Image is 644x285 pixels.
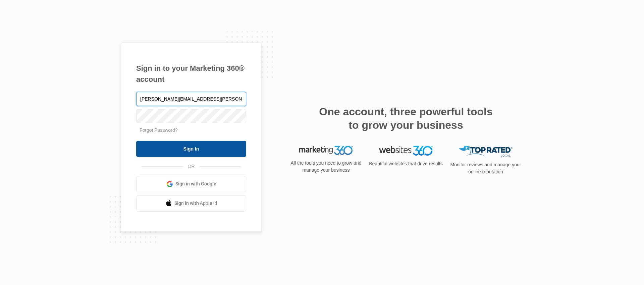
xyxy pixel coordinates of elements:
span: Sign in with Apple Id [174,200,217,207]
span: Sign in with Google [175,180,216,187]
a: Forgot Password? [140,127,178,133]
h2: One account, three powerful tools to grow your business [317,105,495,132]
input: Sign In [136,141,246,157]
span: OR [183,163,200,170]
input: Email [136,92,246,106]
a: Sign in with Apple Id [136,195,246,212]
h1: Sign in to your Marketing 360® account [136,63,246,85]
p: Monitor reviews and manage your online reputation [448,161,523,175]
img: Marketing 360 [299,146,353,155]
a: Sign in with Google [136,176,246,192]
img: Websites 360 [379,146,433,156]
p: Beautiful websites that drive results [368,160,443,167]
img: Top Rated Local [459,146,513,157]
p: All the tools you need to grow and manage your business [288,160,364,174]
